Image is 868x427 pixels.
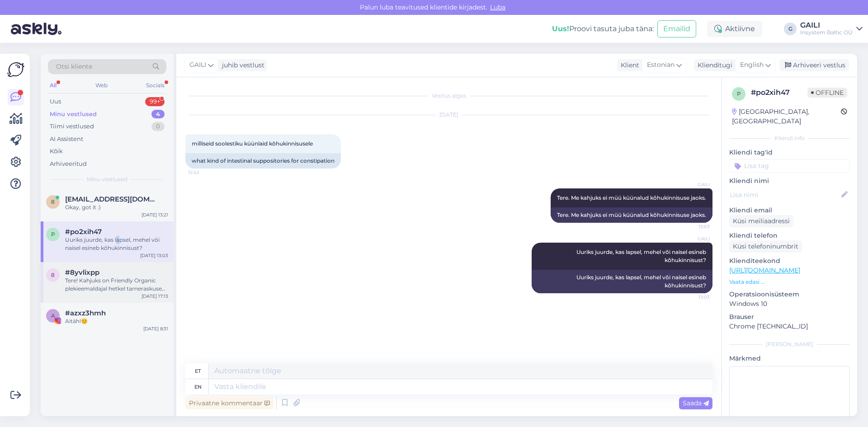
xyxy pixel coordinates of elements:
div: All [48,80,58,91]
div: [DATE] [185,111,712,119]
span: #azxz3hmh [65,309,106,317]
div: Insystem Baltic OÜ [800,29,853,36]
span: GAILI [189,60,206,70]
span: Estonian [647,60,675,70]
div: 99+ [145,97,165,106]
div: [PERSON_NAME] [729,340,850,348]
span: p [51,231,55,238]
span: English [740,60,764,70]
div: [DATE] 17:13 [142,293,168,300]
span: #po2xih47 [65,228,102,236]
div: Arhiveeri vestlus [779,59,849,71]
div: Web [94,80,109,91]
span: Saada [683,399,709,407]
div: Tiimi vestlused [50,122,94,131]
span: 888.ad.astra@gmail.com [65,195,159,203]
div: Aktiivne [707,21,762,37]
span: Luba [487,3,508,11]
div: 4 [151,110,165,119]
a: [URL][DOMAIN_NAME] [729,266,800,274]
p: Operatsioonisüsteem [729,290,850,299]
span: GAILI [676,181,710,188]
div: juhib vestlust [218,61,264,70]
div: [GEOGRAPHIC_DATA], [GEOGRAPHIC_DATA] [732,107,841,126]
div: Vestlus algas [185,92,712,100]
div: [DATE] 13:03 [140,252,168,259]
div: [DATE] 8:31 [143,325,168,332]
div: Aitäh!☺️ [65,317,168,325]
div: Uus [50,97,61,106]
div: AI Assistent [50,135,83,144]
div: Arhiveeritud [50,160,87,169]
span: 13:03 [676,223,710,230]
span: Uuriks juurde, kas lapsel, mehel või naisel esineb kõhukinnisust? [576,249,708,263]
span: 8 [51,198,55,205]
div: Kõik [50,147,63,156]
div: Küsi telefoninumbrit [729,240,802,253]
div: G [784,23,797,35]
span: 12:42 [188,169,222,176]
div: [DATE] 13:21 [142,211,168,218]
div: Klienditugi [694,61,732,70]
p: Kliendi telefon [729,231,850,240]
span: #8yvlixpp [65,268,99,277]
div: en [194,379,202,394]
span: Tere. Me kahjuks ei müü küünalud kõhukinnisuse jaoks. [557,194,706,201]
span: Otsi kliente [56,62,92,71]
p: Windows 10 [729,299,850,309]
div: what kind of intestinal suppositories for constipation [185,153,341,169]
div: Proovi tasuta juba täna: [552,23,654,34]
div: GAILI [800,22,853,29]
span: milliseid soolestiku küünlaid kõhukinnisusele [192,140,313,147]
span: 8 [51,272,55,278]
span: Minu vestlused [87,175,127,183]
p: Kliendi nimi [729,176,850,186]
input: Lisa tag [729,159,850,173]
p: Klienditeekond [729,256,850,266]
div: Küsi meiliaadressi [729,215,793,227]
p: Chrome [TECHNICAL_ID] [729,322,850,331]
div: Tere! Kahjuks on Friendly Organic plekieemaldajal hetkel tarneraskused. Loodame ise [PERSON_NAME]... [65,277,168,293]
p: Kliendi email [729,206,850,215]
img: Askly Logo [7,61,24,78]
div: Uuriks juurde, kas lapsel, mehel või naisel esineb kõhukinnisust? [532,270,712,293]
div: Uuriks juurde, kas lapsel, mehel või naisel esineb kõhukinnisust? [65,236,168,252]
div: Privaatne kommentaar [185,397,274,409]
button: Emailid [657,20,696,38]
span: Offline [807,88,847,98]
div: Kliendi info [729,134,850,142]
a: GAILIInsystem Baltic OÜ [800,22,863,36]
input: Lisa nimi [730,190,840,200]
div: Socials [144,80,166,91]
div: Klient [617,61,639,70]
div: Minu vestlused [50,110,97,119]
span: GAILI [676,235,710,242]
p: Brauser [729,312,850,322]
span: 13:03 [676,294,710,300]
div: et [195,363,201,379]
div: # po2xih47 [751,87,807,98]
p: Märkmed [729,354,850,363]
p: Vaata edasi ... [729,278,850,286]
span: p [737,90,741,97]
b: Uus! [552,24,569,33]
div: Tere. Me kahjuks ei müü küünalud kõhukinnisuse jaoks. [551,207,712,223]
div: Okay, got it :) [65,203,168,211]
span: a [51,312,55,319]
div: 0 [151,122,165,131]
p: Kliendi tag'id [729,148,850,157]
